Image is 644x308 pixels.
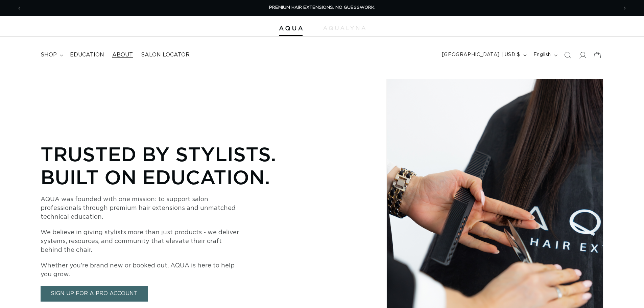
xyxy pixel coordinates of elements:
span: [GEOGRAPHIC_DATA] | USD $ [442,51,520,58]
p: We believe in giving stylists more than just products - we deliver systems, resources, and commun... [41,228,243,255]
span: About [112,51,133,58]
img: aqualyna.com [323,26,365,30]
summary: shop [37,47,66,63]
a: About [108,47,137,63]
button: Next announcement [617,2,632,15]
span: Education [70,51,104,58]
p: Whether you’re brand new or booked out, AQUA is here to help you grow. [41,261,243,279]
span: PREMIUM HAIR EXTENSIONS. NO GUESSWORK. [269,5,375,10]
span: shop [41,51,57,58]
p: AQUA was founded with one mission: to support salon professionals through premium hair extensions... [41,195,243,221]
p: Trusted by Stylists. Built on Education. [41,142,297,188]
span: English [533,51,551,58]
button: English [529,49,560,62]
a: Education [66,47,108,63]
summary: Search [560,48,575,63]
img: Aqua Hair Extensions [279,26,303,31]
button: Previous announcement [12,2,27,15]
button: [GEOGRAPHIC_DATA] | USD $ [438,49,529,62]
a: Salon Locator [137,47,194,63]
a: Sign Up for a Pro Account [41,286,148,302]
span: Salon Locator [141,51,190,58]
